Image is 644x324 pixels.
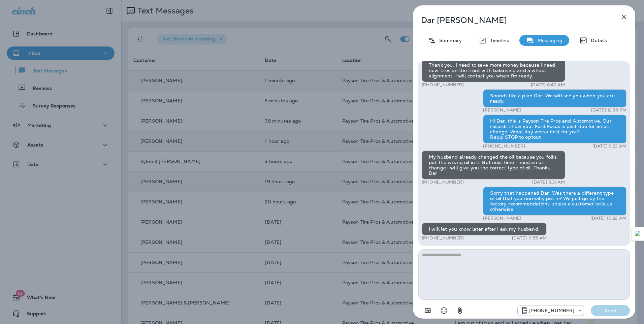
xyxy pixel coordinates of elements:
p: [PHONE_NUMBER] [422,82,464,88]
p: [PHONE_NUMBER] [422,235,464,241]
p: [DATE] 5:31 AM [532,180,565,185]
p: [DATE] 12:38 PM [591,107,626,113]
p: [PHONE_NUMBER] [422,180,464,185]
button: Add in a premade template [421,304,434,317]
div: My husband already changed the oil because you folks put the wrong oil in it. But next time I nee... [422,151,565,180]
p: [DATE] 8:40 AM [531,82,565,88]
img: Detect Auto [635,231,641,237]
div: Sorry that happened Dar. Was there a different type of oil that you normally put in? We just go b... [483,187,626,216]
p: [PHONE_NUMBER] [528,308,574,313]
div: Hi Dar, this is Payson Tire Pros and Automotive. Our records show your Ford Focus is past due for... [483,115,626,143]
p: Dar [PERSON_NAME] [421,15,605,25]
p: Timeline [487,38,509,43]
p: Messaging [534,38,562,43]
div: Sounds like a plan Dar. We will see you when you are ready. [483,89,626,107]
div: I will let you know later after I ask my husband. [422,223,547,235]
p: [PERSON_NAME] [483,107,521,113]
p: [PHONE_NUMBER] [483,143,525,149]
div: +1 (928) 260-4498 [518,306,584,315]
p: [DATE] 11:55 AM [512,235,547,241]
p: [PERSON_NAME] [483,216,521,221]
div: Thank you. I need to save more money because I need new tires on the front with balancing and a w... [422,59,565,82]
button: Select an emoji [437,304,451,317]
p: Summary [436,38,462,43]
p: Details [587,38,607,43]
p: [DATE] 10:22 AM [590,216,626,221]
p: [DATE] 8:23 AM [592,143,626,149]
